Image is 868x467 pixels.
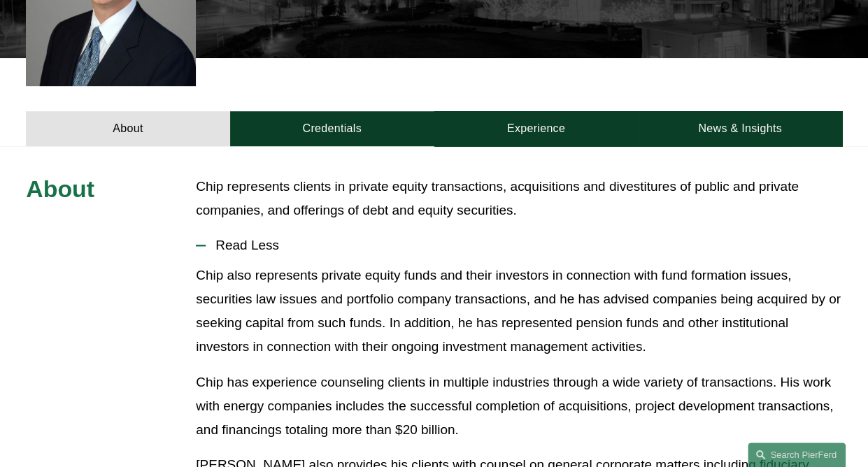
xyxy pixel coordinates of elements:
button: Read Less [196,227,842,264]
a: About [26,111,230,146]
span: About [26,175,94,202]
a: Search this site [748,443,846,467]
span: Read Less [206,238,842,253]
p: Chip also represents private equity funds and their investors in connection with fund formation i... [196,264,842,359]
a: Experience [434,111,639,146]
p: Chip has experience counseling clients in multiple industries through a wide variety of transacti... [196,371,842,442]
a: Credentials [230,111,434,146]
p: Chip represents clients in private equity transactions, acquisitions and divestitures of public a... [196,175,842,222]
a: News & Insights [638,111,842,146]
